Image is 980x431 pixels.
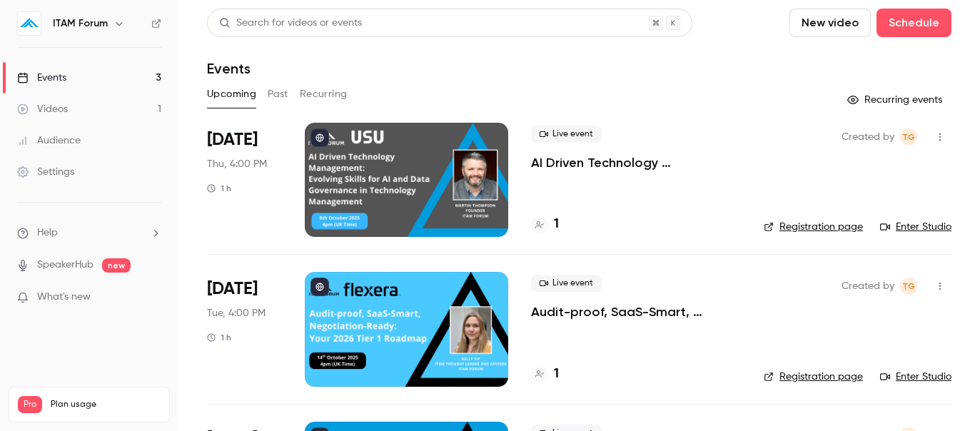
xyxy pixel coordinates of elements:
span: Live event [531,126,602,143]
span: Help [37,225,58,240]
span: TG [902,128,915,146]
span: [DATE] [207,278,258,300]
a: Enter Studio [880,370,951,384]
span: Created by [842,278,894,295]
span: Tue, 4:00 PM [207,306,266,320]
h4: 1 [554,365,559,384]
span: Created by [842,128,894,146]
h6: ITAM Forum [53,16,108,31]
button: Upcoming [207,83,256,106]
div: Oct 14 Tue, 4:00 PM (Europe/London) [207,272,282,386]
a: SpeakerHub [37,258,94,273]
span: Tasveer Gola [900,128,917,146]
button: Schedule [877,9,951,37]
span: [DATE] [207,128,258,151]
iframe: Noticeable Trigger [144,291,161,304]
div: Videos [17,102,68,116]
a: Enter Studio [880,220,951,234]
span: new [102,258,131,273]
span: TG [902,278,915,295]
a: Audit-proof, SaaS-Smart, Negotiation-Ready: Your 2026 Tier 1 Roadmap [531,303,741,320]
a: Registration page [764,370,863,384]
div: Audience [17,133,81,148]
button: Past [268,83,288,106]
div: Settings [17,165,74,179]
a: 1 [531,215,559,234]
img: ITAM Forum [18,12,41,35]
span: Live event [531,275,602,292]
span: Plan usage [51,399,161,410]
h1: Events [207,60,251,77]
a: 1 [531,365,559,384]
div: Search for videos or events [219,16,362,31]
a: Registration page [764,220,863,234]
h4: 1 [554,215,559,234]
li: help-dropdown-opener [17,225,161,240]
button: Recurring [300,83,348,106]
a: AI Driven Technology Management: Evolving Skills for AI and Data Governance in Technology Management [531,154,741,171]
span: What's new [37,290,91,305]
div: 1 h [207,183,231,194]
div: 1 h [207,332,231,343]
span: Thu, 4:00 PM [207,157,267,171]
div: Events [17,71,66,85]
span: Pro [18,396,42,413]
div: Oct 9 Thu, 4:00 PM (Europe/London) [207,123,282,237]
span: Tasveer Gola [900,278,917,295]
button: New video [789,9,871,37]
button: Recurring events [841,88,951,111]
